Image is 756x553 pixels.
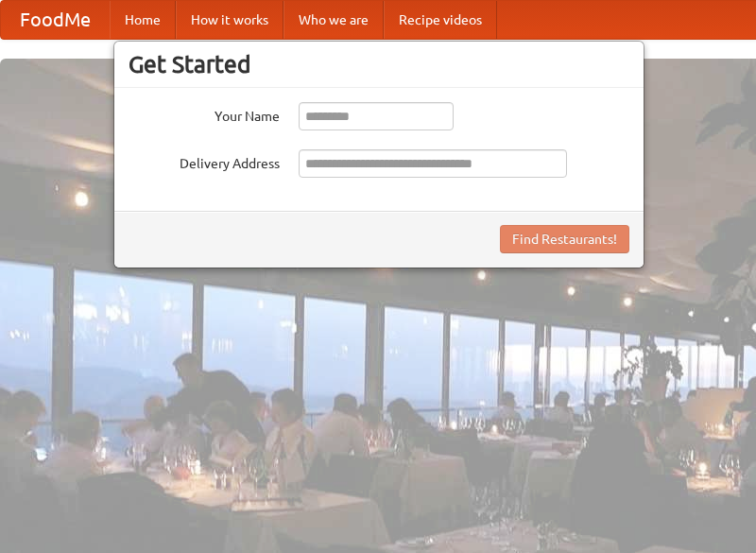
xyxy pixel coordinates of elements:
label: Your Name [129,102,280,126]
button: Find Restaurants! [500,225,629,253]
a: How it works [176,1,283,39]
a: Recipe videos [384,1,497,39]
a: Home [110,1,176,39]
a: Who we are [283,1,384,39]
a: FoodMe [1,1,110,39]
h3: Get Started [129,50,629,78]
label: Delivery Address [129,149,280,173]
